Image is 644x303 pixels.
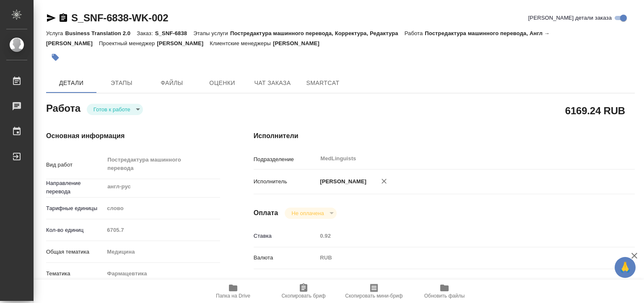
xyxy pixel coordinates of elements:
p: [PERSON_NAME] [273,40,326,46]
p: Заказ: [137,30,155,36]
input: Пустое поле [317,230,603,242]
button: Папка на Drive [198,280,268,303]
p: Клиентские менеджеры [210,40,273,46]
button: Готов к работе [91,106,133,113]
span: Этапы [101,78,142,88]
button: 🙏 [615,257,636,278]
p: Подразделение [254,155,317,164]
p: Проектный менеджер [99,40,157,46]
span: Папка на Drive [216,293,250,299]
p: Ставка [254,232,317,240]
button: Скопировать мини-бриф [339,280,409,303]
span: Скопировать бриф [281,293,325,299]
span: Файлы [152,78,192,88]
p: Услуга [46,30,65,36]
span: [PERSON_NAME] детали заказа [528,14,612,22]
p: Кол-во единиц [46,226,104,234]
button: Не оплачена [289,210,326,217]
p: Этапы услуги [193,30,230,36]
p: Business Translation 2.0 [65,30,137,36]
p: Работа [405,30,425,36]
button: Скопировать бриф [268,280,339,303]
button: Удалить исполнителя [375,172,393,190]
div: слово [104,201,220,216]
div: Фармацевтика [104,267,220,281]
div: Медицина [104,245,220,259]
h4: Основная информация [46,131,220,141]
div: Готов к работе [285,208,336,219]
input: Пустое поле [104,224,220,236]
span: Чат заказа [252,78,293,88]
p: Направление перевода [46,179,104,196]
p: [PERSON_NAME] [157,40,210,46]
span: SmartCat [303,78,343,88]
div: RUB [317,251,603,265]
p: S_SNF-6838 [155,30,194,36]
p: Вид работ [46,161,104,169]
span: Обновить файлы [424,293,465,299]
button: Обновить файлы [409,280,480,303]
a: S_SNF-6838-WK-002 [71,12,168,23]
h2: Работа [46,100,80,115]
button: Скопировать ссылку [58,13,68,23]
p: Исполнитель [254,177,317,186]
button: Скопировать ссылку для ЯМессенджера [46,13,56,23]
h4: Исполнители [254,131,635,141]
p: Валюта [254,254,317,262]
span: 🙏 [618,259,632,276]
p: Тарифные единицы [46,204,104,213]
span: Детали [51,78,91,88]
button: Добавить тэг [46,48,65,67]
h4: Оплата [254,208,278,218]
div: Готов к работе [87,104,143,115]
p: Общая тематика [46,248,104,256]
span: Скопировать мини-бриф [345,293,402,299]
p: Тематика [46,270,104,278]
p: [PERSON_NAME] [317,177,366,186]
p: Постредактура машинного перевода, Корректура, Редактура [230,30,405,36]
span: Оценки [202,78,242,88]
h2: 6169.24 RUB [565,103,625,118]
